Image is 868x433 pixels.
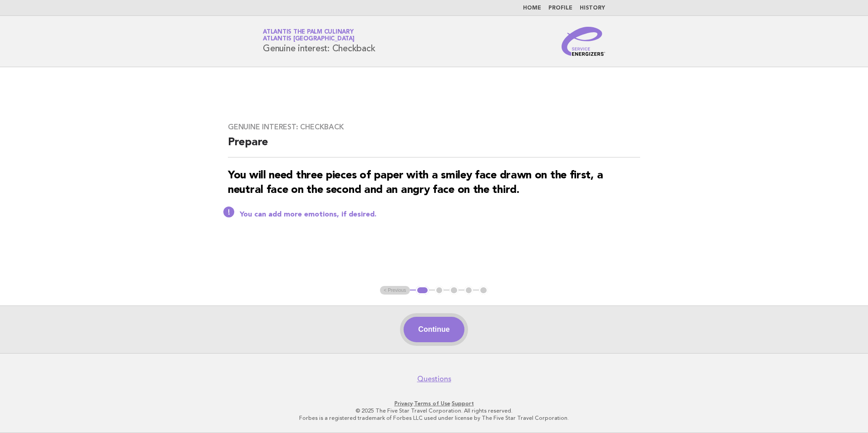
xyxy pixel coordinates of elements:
[228,135,640,157] h2: Prepare
[417,374,451,384] a: Questions
[562,27,605,56] img: Service Energizers
[156,407,712,414] p: © 2025 The Five Star Travel Corporation. All rights reserved.
[452,400,474,407] a: Support
[548,5,572,11] a: Profile
[414,400,450,407] a: Terms of Use
[263,36,355,42] span: Atlantis [GEOGRAPHIC_DATA]
[156,414,712,422] p: Forbes is a registered trademark of Forbes LLC used under license by The Five Star Travel Corpora...
[523,5,541,11] a: Home
[228,123,640,132] h3: Genuine interest: Checkback
[580,5,605,11] a: History
[156,400,712,407] p: · ·
[404,317,464,342] button: Continue
[263,30,375,53] h1: Genuine interest: Checkback
[240,210,640,219] p: You can add more emotions, if desired.
[416,286,429,295] button: 1
[395,400,413,407] a: Privacy
[263,29,355,42] a: Atlantis The Palm CulinaryAtlantis [GEOGRAPHIC_DATA]
[228,170,603,196] strong: You will need three pieces of paper with a smiley face drawn on the first, a neutral face on the ...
